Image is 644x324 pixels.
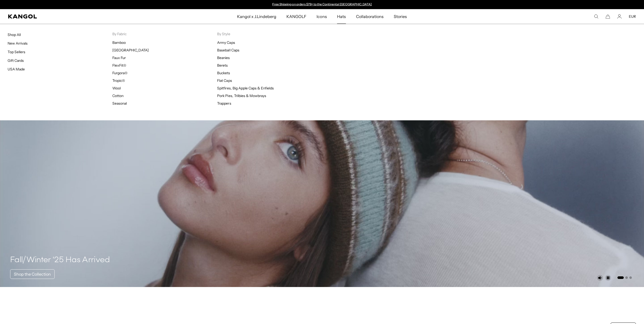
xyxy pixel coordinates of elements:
button: Cart [606,14,610,19]
span: KANGOLF [286,9,306,24]
a: Beanies [217,55,230,60]
a: Gift Cards [8,58,24,63]
span: Hats [337,9,346,24]
span: Collaborations [356,9,384,24]
button: Pause [605,275,611,281]
a: Buckets [217,71,230,75]
a: Hats [332,9,351,24]
a: Cotton [112,93,123,98]
button: Go to slide 1 [617,276,624,279]
a: Pork Pies, Trilbies & Mowbrays [217,93,266,98]
a: Army Caps [217,40,235,45]
a: Baseball Caps [217,48,239,52]
a: Account [617,14,622,19]
a: New Arrivals [8,41,28,46]
span: Icons [317,9,327,24]
a: Furgora® [112,71,128,75]
p: By Style [217,32,322,36]
a: Wool [112,86,121,90]
a: USA Made [8,67,25,71]
a: Collaborations [351,9,389,24]
a: KANGOLF [281,9,311,24]
button: Unmute [597,275,603,281]
a: Shop All [8,32,21,37]
button: Go to slide 3 [629,276,632,279]
a: Shop the Collection [10,269,55,279]
a: Top Sellers [8,50,25,54]
a: Tropic® [112,78,125,83]
a: Trappers [217,101,231,106]
slideshow-component: Announcement bar [270,3,374,7]
a: Bamboo [112,40,126,45]
a: Kangol x J.Lindeberg [232,9,282,24]
a: Faux Fur [112,55,126,60]
a: FlexFit® [112,63,126,68]
a: Stories [389,9,412,24]
a: Seasonal [112,101,127,106]
button: EUR [629,14,636,19]
a: Free Shipping on orders $79+ to the Continental [GEOGRAPHIC_DATA] [272,2,372,6]
button: Go to slide 2 [625,276,628,279]
a: Spitfires, Big Apple Caps & Enfields [217,86,274,90]
div: Announcement [270,3,374,7]
h4: Fall/Winter ‘25 Has Arrived [10,255,110,265]
ul: Select a slide to show [617,275,632,279]
span: Stories [394,9,407,24]
a: Kangol [8,14,157,18]
a: [GEOGRAPHIC_DATA] [112,48,149,52]
span: Kangol x J.Lindeberg [237,9,277,24]
p: By Fabric [112,32,217,36]
div: 1 of 2 [270,3,374,7]
a: Berets [217,63,228,68]
a: Flat Caps [217,78,232,83]
summary: Search here [594,14,598,19]
a: Icons [311,9,332,24]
